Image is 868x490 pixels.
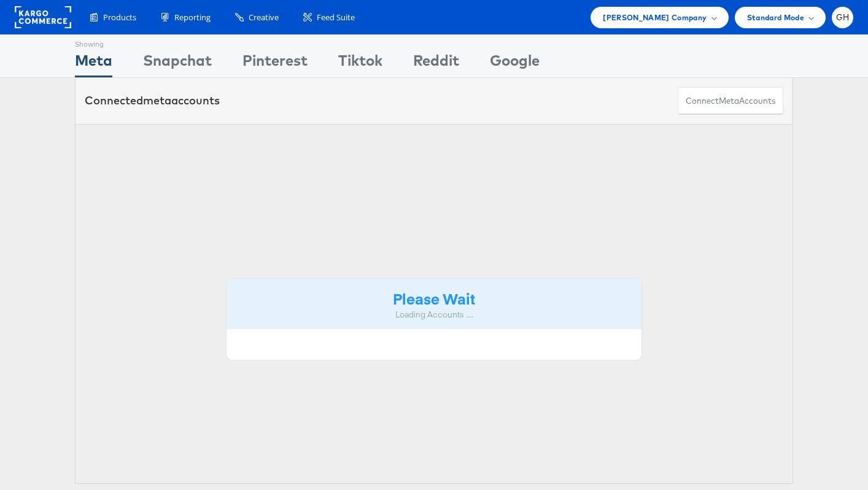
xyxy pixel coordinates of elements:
[249,12,279,23] span: Creative
[174,12,211,23] span: Reporting
[103,12,136,23] span: Products
[747,11,804,24] span: Standard Mode
[317,12,355,23] span: Feed Suite
[413,50,459,77] div: Reddit
[836,14,850,21] span: GH
[338,50,382,77] div: Tiktok
[236,309,632,321] div: Loading Accounts ....
[603,11,707,24] span: [PERSON_NAME] Company
[719,95,739,107] span: meta
[143,50,212,77] div: Snapchat
[242,50,308,77] div: Pinterest
[393,288,475,308] strong: Please Wait
[143,93,171,107] span: meta
[75,50,112,77] div: Meta
[678,87,783,115] button: ConnectmetaAccounts
[490,50,540,77] div: Google
[75,35,112,50] div: Showing
[85,93,220,109] div: Connected accounts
